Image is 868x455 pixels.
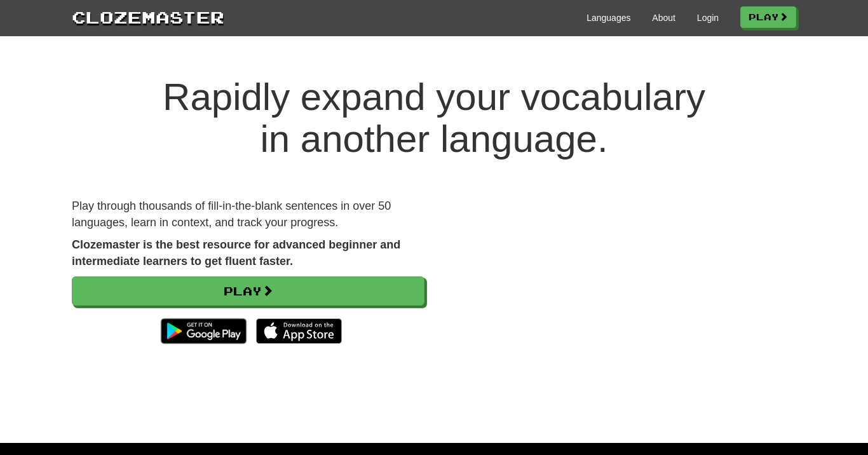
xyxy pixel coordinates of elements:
a: Login [697,11,719,24]
a: Play [740,6,796,28]
a: Clozemaster [72,5,224,29]
a: Play [72,276,424,306]
img: Download_on_the_App_Store_Badge_US-UK_135x40-25178aeef6eb6b83b96f5f2d004eda3bffbb37122de64afbaef7... [256,318,342,344]
p: Play through thousands of fill-in-the-blank sentences in over 50 languages, learn in context, and... [72,198,424,231]
img: Get it on Google Play [154,312,253,350]
a: Languages [587,11,630,24]
strong: Clozemaster is the best resource for advanced beginner and intermediate learners to get fluent fa... [72,238,400,268]
a: About [652,11,675,24]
